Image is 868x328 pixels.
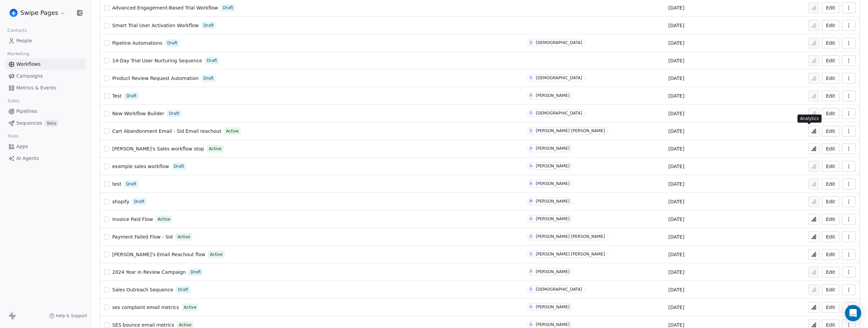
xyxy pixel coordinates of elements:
[5,96,22,106] span: Sales
[5,59,86,70] a: Workflows
[530,163,532,169] div: A
[530,251,532,257] div: S
[668,286,684,293] span: [DATE]
[112,145,204,152] a: [PERSON_NAME]'s Sales workflow stop
[530,146,532,151] div: A
[536,269,570,274] div: [PERSON_NAME]
[668,4,684,11] span: [DATE]
[16,155,39,162] span: AI Agents
[112,22,199,29] a: Smart Trial User Activation Workflow
[112,146,204,151] span: [PERSON_NAME]'s Sales workflow stop
[223,5,233,11] span: Draft
[112,164,169,169] span: example sales workflow
[203,22,214,28] span: Draft
[112,93,122,99] a: Test
[112,269,186,275] a: 2024 Year in Review Campaign
[822,55,839,66] button: Edit
[822,231,839,242] button: Edit
[112,23,199,28] span: Smart Trial User Activation Workflow
[530,128,532,134] div: S
[126,93,137,99] span: Draft
[49,313,87,319] a: Help & Support
[536,287,582,292] div: [DEMOGRAPHIC_DATA]
[112,251,205,258] a: [PERSON_NAME]'s Email Reachout flow
[822,126,839,137] button: Edit
[112,252,205,257] span: [PERSON_NAME]'s Email Reachout flow
[9,9,18,17] img: user_01J93QE9VH11XXZQZDP4TWZEES.jpg
[530,181,532,186] div: A
[112,40,162,46] a: Pipeline Automations
[668,198,684,205] span: [DATE]
[112,198,129,205] a: shopify
[530,304,532,310] div: A
[536,164,570,168] div: [PERSON_NAME]
[56,313,87,319] span: Help & Support
[16,73,43,80] span: Campaigns
[668,216,684,223] span: [DATE]
[822,196,839,207] button: Edit
[822,249,839,260] button: Edit
[158,216,170,222] span: Active
[536,40,582,45] div: [DEMOGRAPHIC_DATA]
[134,199,144,205] span: Draft
[822,161,839,172] button: Edit
[5,106,86,117] a: Pipelines
[112,181,121,187] a: test
[822,2,839,13] button: Edit
[536,93,570,98] div: [PERSON_NAME]
[822,302,839,313] button: Edit
[536,234,605,239] div: [PERSON_NAME] [PERSON_NAME]
[112,304,179,311] a: ses complaint email metrics
[822,108,839,119] a: Edit
[112,216,153,223] a: Invoice Paid Flow
[822,38,839,48] a: Edit
[822,214,839,225] a: Edit
[530,216,532,222] div: A
[668,251,684,258] span: [DATE]
[20,8,58,17] span: Swipe Pages
[126,181,136,187] span: Draft
[112,111,164,116] span: New Workflow Builder
[536,181,570,186] div: [PERSON_NAME]
[668,75,684,82] span: [DATE]
[668,181,684,187] span: [DATE]
[668,57,684,64] span: [DATE]
[112,181,121,187] span: test
[174,163,184,169] span: Draft
[112,58,202,63] span: 14-Day Trial User Nurturing Sequence
[16,143,28,150] span: Apps
[177,234,190,240] span: Active
[530,287,532,292] div: S
[112,199,129,204] span: shopify
[179,322,191,328] span: Active
[178,287,188,293] span: Draft
[4,25,30,36] span: Contacts
[822,90,839,101] button: Edit
[536,217,570,221] div: [PERSON_NAME]
[112,287,173,292] span: Sales Outreach Sequence
[5,70,86,82] a: Campaigns
[822,20,839,31] button: Edit
[112,233,173,240] a: Payment Failed Flow - Sid
[112,75,199,82] a: Product Review Request Automation
[822,179,839,189] button: Edit
[112,286,173,293] a: Sales Outreach Sequence
[112,5,218,11] span: Advanced Engagement-Based Trial Workflow
[822,73,839,84] button: Edit
[203,75,214,81] span: Draft
[209,146,221,152] span: Active
[822,284,839,295] button: Edit
[822,267,839,278] button: Edit
[822,143,839,154] button: Edit
[668,93,684,99] span: [DATE]
[210,251,222,258] span: Active
[530,234,532,239] div: S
